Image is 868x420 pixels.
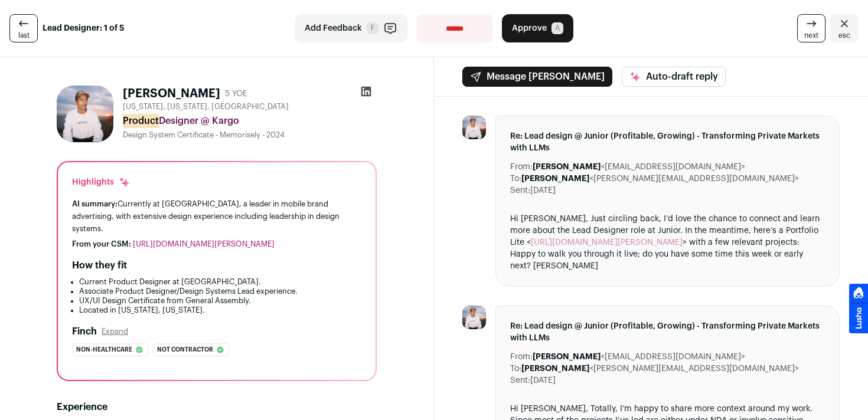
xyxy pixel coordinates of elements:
[510,375,530,386] dt: Sent:
[102,327,128,336] button: Expand
[462,67,612,87] button: Message [PERSON_NAME]
[79,306,361,315] li: Located in [US_STATE], [US_STATE].
[72,324,97,339] h2: Finch
[622,67,726,87] button: Auto-draft reply
[76,344,132,356] span: Non-healthcare
[72,200,118,208] span: AI summary:
[510,213,825,272] div: Hi [PERSON_NAME], Just circling back, I’d love the chance to connect and learn more about the Lea...
[510,173,521,185] dt: To:
[9,14,38,42] a: last
[133,240,275,248] a: [URL][DOMAIN_NAME][PERSON_NAME]
[462,306,486,329] img: 4a51992d9182604eceb2352b1385b5e08501043bf8c17774a7b2b9046977d379.jpg
[225,88,247,100] div: 5 YOE
[521,175,589,183] b: [PERSON_NAME]
[838,31,850,40] span: esc
[79,287,361,296] li: Associate Product Designer/Design Systems Lead experience.
[72,176,130,188] div: Highlights
[57,86,113,142] img: 4a51992d9182604eceb2352b1385b5e08501043bf8c17774a7b2b9046977d379.jpg
[123,114,159,128] mark: Product
[530,185,556,196] dd: [DATE]
[43,22,125,34] strong: Lead Designer: 1 of 5
[72,198,361,235] div: Currently at [GEOGRAPHIC_DATA], a leader in mobile brand advertising, with extensive design exper...
[367,22,378,34] span: F
[157,344,213,356] span: Not contractor
[123,86,220,102] h1: [PERSON_NAME]
[79,277,361,287] li: Current Product Designer at [GEOGRAPHIC_DATA].
[510,363,521,375] dt: To:
[72,240,131,248] span: From your CSM:
[502,14,573,42] button: Approve A
[123,114,377,128] div: Designer @ Kargo
[533,351,745,363] dd: <[EMAIL_ADDRESS][DOMAIN_NAME]>
[57,400,377,414] h2: Experience
[510,351,533,363] dt: From:
[79,296,361,306] li: UX/UI Design Certificate from General Assembly.
[552,22,563,34] span: A
[830,14,859,42] a: Close
[521,363,799,375] dd: <[PERSON_NAME][EMAIL_ADDRESS][DOMAIN_NAME]>
[533,161,745,173] dd: <[EMAIL_ADDRESS][DOMAIN_NAME]>
[123,102,289,111] span: [US_STATE], [US_STATE], [GEOGRAPHIC_DATA]
[295,14,407,42] button: Add Feedback F
[521,365,589,373] b: [PERSON_NAME]
[510,130,825,154] span: Re: Lead design @ Junior (Profitable, Growing) - Transforming Private Markets with LLMs
[530,375,556,386] dd: [DATE]
[462,116,486,139] img: 4a51992d9182604eceb2352b1385b5e08501043bf8c17774a7b2b9046977d379.jpg
[533,353,601,361] b: [PERSON_NAME]
[510,185,530,196] dt: Sent:
[512,22,547,34] span: Approve
[804,31,818,40] span: next
[797,14,825,42] a: next
[533,163,601,171] b: [PERSON_NAME]
[521,173,799,185] dd: <[PERSON_NAME][EMAIL_ADDRESS][DOMAIN_NAME]>
[510,161,533,173] dt: From:
[510,320,825,344] span: Re: Lead design @ Junior (Profitable, Growing) - Transforming Private Markets with LLMs
[531,238,683,247] a: [URL][DOMAIN_NAME][PERSON_NAME]
[123,130,377,140] div: Design System Certificate - Memorisely - 2024
[18,31,30,40] span: last
[305,22,362,34] span: Add Feedback
[72,258,127,273] h2: How they fit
